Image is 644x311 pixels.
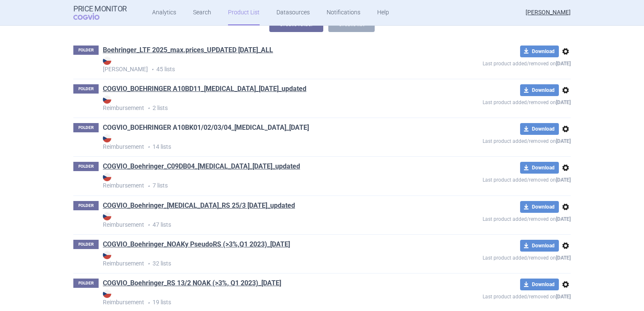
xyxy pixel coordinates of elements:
[556,255,571,261] strong: [DATE]
[148,65,156,74] i: •
[73,13,111,20] span: COGVIO
[103,201,295,210] a: COGVIO_Boehringer_[MEDICAL_DATA]_RS 25/3 [DATE]_updated
[103,290,421,306] strong: Reimbursement
[421,290,571,301] p: Last product added/removed on
[103,95,421,111] strong: Reimbursement
[73,201,99,210] p: FOLDER
[421,96,571,107] p: Last product added/removed on
[556,294,571,300] strong: [DATE]
[421,213,571,223] p: Last product added/removed on
[520,123,559,135] button: Download
[73,240,99,249] p: FOLDER
[103,95,421,113] p: 2 lists
[144,260,153,268] i: •
[103,123,309,134] h1: COGVIO_BOEHRINGER A10BK01/02/03/04_JARDIANCE_05.06.2025
[144,221,153,229] i: •
[556,216,571,222] strong: [DATE]
[73,279,99,288] p: FOLDER
[103,84,306,95] h1: COGVIO_BOEHRINGER A10BD11_JENTADUETO_21.01.2025_updated
[103,240,290,249] a: COGVIO_Boehringer_NOAKy PseudoRS (>3%,Q1 2023)_[DATE]
[103,95,111,104] img: CZ
[144,299,153,307] i: •
[103,46,273,55] a: Boehringer_LTF 2025_max.prices_UPDATED [DATE]_ALL
[144,182,153,190] i: •
[103,173,421,190] p: 7 lists
[103,173,421,189] strong: Reimbursement
[103,46,273,56] h1: Boehringer_LTF 2025_max.prices_UPDATED 29.05.2025_ALL
[520,46,559,57] button: Download
[103,212,421,229] p: 47 lists
[103,290,111,298] img: CZ
[421,135,571,145] p: Last product added/removed on
[556,177,571,183] strong: [DATE]
[421,174,571,184] p: Last product added/removed on
[103,162,300,173] h1: COGVIO_Boehringer_C09DB04_TWYNSTA_05.06.2025_updated
[103,251,111,259] img: CZ
[103,251,421,268] p: 32 lists
[103,290,421,307] p: 19 lists
[73,162,99,171] p: FOLDER
[103,251,421,267] strong: Reimbursement
[103,212,421,228] strong: Reimbursement
[556,61,571,67] strong: [DATE]
[144,143,153,151] i: •
[103,56,111,65] img: CZ
[73,5,127,21] a: Price MonitorCOGVIO
[103,279,281,288] a: COGVIO_Boehringer_RS 13/2 NOAK (>3%, Q1 2023)_[DATE]
[520,279,559,290] button: Download
[103,134,111,142] img: CZ
[103,212,111,220] img: CZ
[73,123,99,132] p: FOLDER
[73,5,127,13] strong: Price Monitor
[421,252,571,262] p: Last product added/removed on
[103,240,290,251] h1: COGVIO_Boehringer_NOAKy PseudoRS (>3%,Q1 2023)_11.05.2025
[103,84,306,94] a: COGVIO_BOEHRINGER A10BD11_[MEDICAL_DATA]_[DATE]_updated
[103,56,421,74] p: 45 lists
[520,162,559,174] button: Download
[421,57,571,68] p: Last product added/removed on
[103,123,309,132] a: COGVIO_BOEHRINGER A10BK01/02/03/04_[MEDICAL_DATA]_[DATE]
[73,46,99,55] p: FOLDER
[103,162,300,171] a: COGVIO_Boehringer_C09DB04_[MEDICAL_DATA]_[DATE]_updated
[103,134,421,150] strong: Reimbursement
[520,201,559,213] button: Download
[103,56,421,72] strong: [PERSON_NAME]
[103,201,295,212] h1: COGVIO_Boehringer_MICARDIS_RS 25/3 05.06.2025_updated
[520,84,559,96] button: Download
[73,84,99,94] p: FOLDER
[103,279,281,290] h1: COGVIO_Boehringer_RS 13/2 NOAK (>3%, Q1 2023)_11.05.2025
[520,240,559,252] button: Download
[103,173,111,181] img: CZ
[556,99,571,105] strong: [DATE]
[144,104,153,113] i: •
[103,134,421,151] p: 14 lists
[556,138,571,144] strong: [DATE]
